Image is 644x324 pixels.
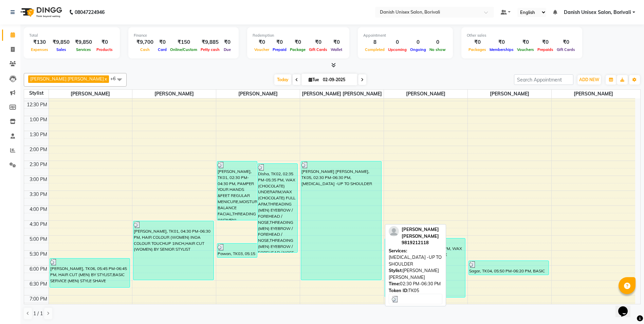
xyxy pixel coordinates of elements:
[389,281,442,287] div: 02:30 PM-06:30 PM
[74,47,93,52] span: Services
[329,38,344,46] div: ₹0
[139,47,151,52] span: Cash
[25,101,49,108] div: 12:30 PM
[221,38,233,46] div: ₹0
[222,47,233,52] span: Due
[514,74,573,85] input: Search Appointment
[217,244,257,257] div: Pawan, TK03, 05:15 PM-05:45 PM, THREADING (WOMEN) EYEBROW/UPPERLIP/FOREHEAD/[GEOGRAPHIC_DATA]/JAW...
[28,161,49,168] div: 2:30 PM
[199,38,221,46] div: ₹9,885
[104,76,107,82] a: x
[363,38,386,46] div: 8
[28,176,49,183] div: 3:00 PM
[253,47,271,52] span: Voucher
[467,47,488,52] span: Packages
[579,77,599,82] span: ADD NEW
[28,221,49,228] div: 4:30 PM
[386,47,408,52] span: Upcoming
[29,47,50,52] span: Expenses
[307,47,329,52] span: Gift Cards
[384,90,467,98] span: [PERSON_NAME]
[28,206,49,213] div: 4:00 PM
[615,297,637,317] iframe: chat widget
[552,90,635,98] span: [PERSON_NAME]
[428,38,447,46] div: 0
[488,47,515,52] span: Memberships
[536,47,555,52] span: Prepaids
[389,287,442,294] div: TK05
[467,33,577,38] div: Other sales
[555,47,577,52] span: Gift Cards
[536,38,555,46] div: ₹0
[274,74,291,85] span: Today
[199,47,221,52] span: Petty cash
[28,295,49,303] div: 7:00 PM
[258,164,297,252] div: Disha, TK02, 02:35 PM-05:35 PM, WAX (CHOCOLATE) UNDERARM,WAX (CHOCOLATE) FULL ARM,THREADING (MEN)...
[389,267,442,281] div: [PERSON_NAME] [PERSON_NAME]
[402,227,439,239] span: [PERSON_NAME] [PERSON_NAME]
[389,288,408,293] span: Token ID:
[49,90,132,98] span: [PERSON_NAME]
[24,90,49,97] div: Stylist
[156,47,168,52] span: Card
[300,90,384,98] span: [PERSON_NAME] [PERSON_NAME]
[408,47,428,52] span: Ongoing
[28,191,49,198] div: 3:30 PM
[28,131,49,138] div: 1:30 PM
[33,310,43,317] span: 1 / 1
[28,236,49,243] div: 5:00 PM
[168,47,199,52] span: Online/Custom
[428,47,447,52] span: No show
[469,261,549,275] div: Sagar, TK04, 05:50 PM-06:20 PM, BASIC SERVICE (MEN) STYLE SHAVE
[28,146,49,153] div: 2:00 PM
[134,33,233,38] div: Finance
[134,38,156,46] div: ₹9,700
[168,38,199,46] div: ₹150
[389,248,407,253] span: Services:
[50,38,72,46] div: ₹9,850
[72,38,95,46] div: ₹9,850
[55,47,68,52] span: Sales
[253,33,344,38] div: Redemption
[132,90,216,98] span: [PERSON_NAME]
[288,47,307,52] span: Package
[389,281,400,286] span: Time:
[28,281,49,288] div: 6:30 PM
[363,47,386,52] span: Completed
[29,38,50,46] div: ₹130
[217,161,257,220] div: [PERSON_NAME], TK01, 02:30 PM-04:30 PM, PAMPER YOUR HANDS &FEET REGULAR MENICURE,MOISTURE BALANCE...
[577,75,601,85] button: ADD NEW
[95,47,114,52] span: Products
[110,76,121,81] span: +6
[408,38,428,46] div: 0
[515,38,536,46] div: ₹0
[75,3,105,22] b: 08047224946
[29,33,114,38] div: Total
[468,90,551,98] span: [PERSON_NAME]
[28,116,49,123] div: 1:00 PM
[307,77,321,82] span: Tue
[467,38,488,46] div: ₹0
[555,38,577,46] div: ₹0
[133,221,214,280] div: [PERSON_NAME], TK01, 04:30 PM-06:30 PM, HAIR COLOUR (WOMEN) INOA COLOUR TOUCHUP 1INCH,HAIR CUT (W...
[386,38,408,46] div: 0
[28,251,49,258] div: 5:30 PM
[488,38,515,46] div: ₹0
[95,38,114,46] div: ₹0
[389,268,403,273] span: Stylist:
[307,38,329,46] div: ₹0
[363,33,447,38] div: Appointment
[564,9,631,16] span: Danish Unisex Salon, Borivali
[321,75,355,85] input: 2025-09-02
[402,239,442,246] div: 9819212118
[389,226,399,236] img: profile
[288,38,307,46] div: ₹0
[50,258,130,287] div: [PERSON_NAME], TK06, 05:45 PM-06:45 PM, HAIR CUT (MEN) BY STYLIST,BASIC SERVICE (MEN) STYLE SHAVE
[28,266,49,273] div: 6:00 PM
[271,38,288,46] div: ₹0
[253,38,271,46] div: ₹0
[30,76,104,82] span: [PERSON_NAME] [PERSON_NAME]
[515,47,536,52] span: Vouchers
[17,3,64,22] img: logo
[301,161,381,280] div: [PERSON_NAME] [PERSON_NAME], TK05, 02:30 PM-06:30 PM, [MEDICAL_DATA] -UP TO SHOULDER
